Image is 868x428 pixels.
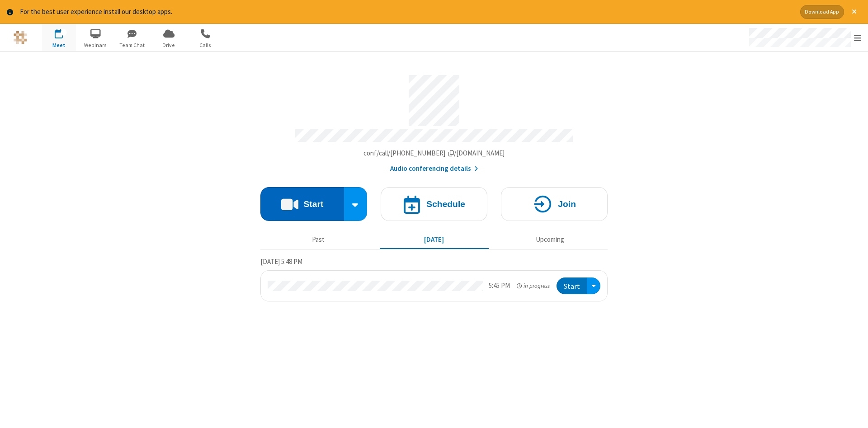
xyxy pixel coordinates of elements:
[800,5,844,19] button: Download App
[558,200,576,208] h4: Join
[61,29,67,36] div: 1
[79,41,113,49] span: Webinars
[303,200,323,208] h4: Start
[741,24,868,51] div: Open menu
[557,277,587,294] button: Start
[115,41,149,49] span: Team Chat
[20,7,793,17] div: For the best user experience install our desktop apps.
[344,187,368,221] div: Start conference options
[260,256,608,301] section: Today's Meetings
[390,164,478,174] button: Audio conferencing details
[14,31,27,44] img: QA Selenium DO NOT DELETE OR CHANGE
[517,282,550,290] em: in progress
[363,149,505,157] span: Copy my meeting room link
[264,231,373,249] button: Past
[426,200,465,208] h4: Schedule
[495,231,604,249] button: Upcoming
[260,187,344,221] button: Start
[501,187,608,221] button: Join
[152,41,186,49] span: Drive
[260,68,608,174] section: Account details
[587,277,600,294] div: Open menu
[42,41,76,49] span: Meet
[189,41,222,49] span: Calls
[260,257,302,266] span: [DATE] 5:48 PM
[363,148,505,159] button: Copy my meeting room linkCopy my meeting room link
[381,187,487,221] button: Schedule
[380,231,489,249] button: [DATE]
[489,281,510,291] div: 5:45 PM
[3,24,37,51] button: Logo
[847,5,861,19] button: Close alert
